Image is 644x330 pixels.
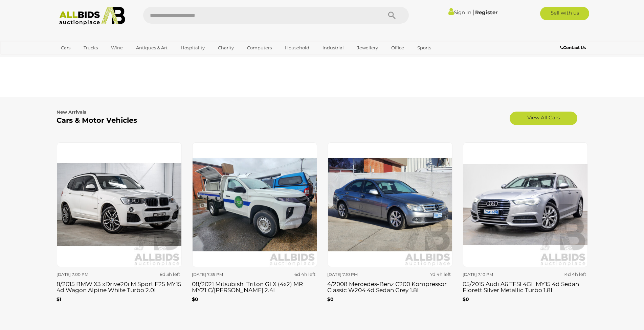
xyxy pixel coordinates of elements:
[413,42,436,53] a: Sports
[463,142,588,267] img: 05/2015 Audi A6 TFSI 4GL MY15 4d Sedan Florett Silver Metallic Turbo 1.8L
[57,109,86,115] b: New Arrivals
[328,142,452,267] img: 4/2008 Mercedes-Benz C200 Kompressor Classic W204 4d Sedan Grey 1.8L
[57,142,182,310] a: [DATE] 7:00 PM 8d 3h left 8/2015 BMW X3 xDrive20i M Sport F25 MY15 4d Wagon Alpine White Turbo 2....
[192,279,317,293] h3: 08/2021 Mitsubishi Triton GLX (4x2) MR MY21 C/[PERSON_NAME] 2.4L
[57,53,113,65] a: [GEOGRAPHIC_DATA]
[318,42,348,53] a: Industrial
[294,272,315,277] strong: 6d 4h left
[160,272,180,277] strong: 8d 3h left
[243,42,276,53] a: Computers
[375,7,409,24] button: Search
[510,112,577,125] a: View All Cars
[55,7,129,25] img: Allbids.com.au
[132,42,172,53] a: Antiques & Art
[540,7,589,20] a: Sell with us
[192,296,198,302] b: $0
[327,279,452,293] h3: 4/2008 Mercedes-Benz C200 Kompressor Classic W204 4d Sedan Grey 1.8L
[192,271,252,278] div: [DATE] 7:35 PM
[448,9,471,16] a: Sign In
[176,42,209,53] a: Hospitality
[430,272,451,277] strong: 7d 4h left
[463,142,588,310] a: [DATE] 7:10 PM 14d 4h left 05/2015 Audi A6 TFSI 4GL MY15 4d Sedan Florett Silver Metallic Turbo 1...
[327,271,387,278] div: [DATE] 7:10 PM
[353,42,382,53] a: Jewellery
[463,271,523,278] div: [DATE] 7:10 PM
[463,296,469,302] b: $0
[387,42,408,53] a: Office
[475,9,497,16] a: Register
[472,8,474,16] span: |
[57,142,182,267] img: 8/2015 BMW X3 xDrive20i M Sport F25 MY15 4d Wagon Alpine White Turbo 2.0L
[192,142,317,267] img: 08/2021 Mitsubishi Triton GLX (4x2) MR MY21 C/Chas White 2.4L
[560,44,587,51] a: Contact Us
[57,296,61,302] b: $1
[107,42,127,53] a: Wine
[57,42,75,53] a: Cars
[563,272,586,277] strong: 14d 4h left
[560,45,586,50] b: Contact Us
[327,296,334,302] b: $0
[327,142,452,310] a: [DATE] 7:10 PM 7d 4h left 4/2008 Mercedes-Benz C200 Kompressor Classic W204 4d Sedan Grey 1.8L $0
[281,42,314,53] a: Household
[79,42,102,53] a: Trucks
[463,279,588,293] h3: 05/2015 Audi A6 TFSI 4GL MY15 4d Sedan Florett Silver Metallic Turbo 1.8L
[57,116,137,124] b: Cars & Motor Vehicles
[214,42,238,53] a: Charity
[57,271,117,278] div: [DATE] 7:00 PM
[57,279,182,293] h3: 8/2015 BMW X3 xDrive20i M Sport F25 MY15 4d Wagon Alpine White Turbo 2.0L
[192,142,317,310] a: [DATE] 7:35 PM 6d 4h left 08/2021 Mitsubishi Triton GLX (4x2) MR MY21 C/[PERSON_NAME] 2.4L $0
